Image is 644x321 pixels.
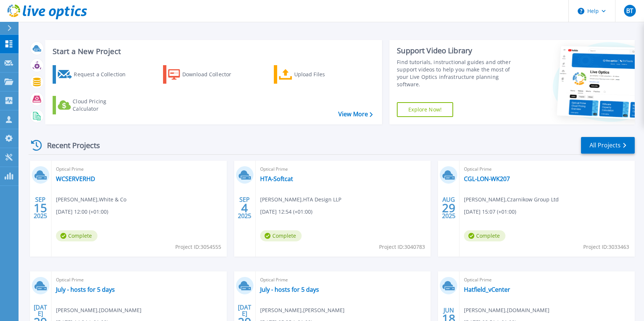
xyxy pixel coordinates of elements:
[260,276,426,284] span: Optical Prime
[442,194,456,221] div: AUG 2025
[338,111,373,118] a: View More
[260,165,426,173] span: Optical Prime
[34,205,47,211] span: 15
[260,306,345,314] span: [PERSON_NAME] , [PERSON_NAME]
[56,208,108,216] span: [DATE] 12:00 (+01:00)
[260,208,312,216] span: [DATE] 12:54 (+01:00)
[397,102,453,117] a: Explore Now!
[379,243,425,251] span: Project ID: 3040783
[274,65,356,84] a: Upload Files
[29,136,110,154] div: Recent Projects
[53,96,135,114] a: Cloud Pricing Calculator
[260,286,319,293] a: July - hosts for 5 days
[182,67,242,82] div: Download Collector
[56,175,95,183] a: WCSERVERHD
[464,208,516,216] span: [DATE] 15:07 (+01:00)
[260,175,293,183] a: HTA-Softcat
[56,230,97,241] span: Complete
[294,67,353,82] div: Upload Files
[464,286,510,293] a: Hatfield_vCenter
[56,276,222,284] span: Optical Prime
[33,194,47,221] div: SEP 2025
[260,230,302,241] span: Complete
[73,98,132,113] div: Cloud Pricing Calculator
[56,306,142,314] span: [PERSON_NAME] , [DOMAIN_NAME]
[442,205,455,211] span: 29
[56,286,115,293] a: July - hosts for 5 days
[583,243,629,251] span: Project ID: 3033463
[53,65,135,84] a: Request a Collection
[581,137,635,154] a: All Projects
[464,175,510,183] a: CGL-LON-WK207
[53,47,372,56] h3: Start a New Project
[464,276,630,284] span: Optical Prime
[464,165,630,173] span: Optical Prime
[260,195,341,204] span: [PERSON_NAME] , HTA Design LLP
[74,67,133,82] div: Request a Collection
[56,195,126,204] span: [PERSON_NAME] , White & Co
[464,195,559,204] span: [PERSON_NAME] , Czarnikow Group Ltd
[56,165,222,173] span: Optical Prime
[397,58,521,88] div: Find tutorials, instructional guides and other support videos to help you make the most of your L...
[626,8,633,14] span: BT
[163,65,246,84] a: Download Collector
[175,243,221,251] span: Project ID: 3054555
[238,194,252,221] div: SEP 2025
[397,46,521,56] div: Support Video Library
[464,306,550,314] span: [PERSON_NAME] , [DOMAIN_NAME]
[241,205,248,211] span: 4
[464,230,505,241] span: Complete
